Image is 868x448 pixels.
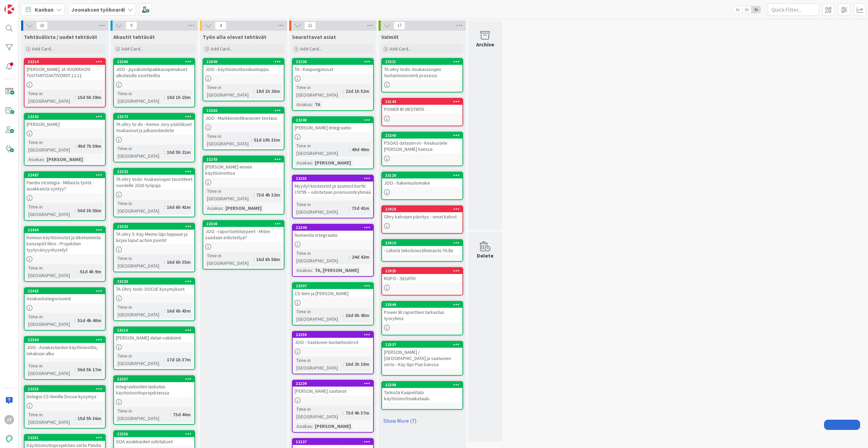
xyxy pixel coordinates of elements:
[76,207,103,214] div: 50d 3h 55m
[381,239,463,262] a: 23016- Lähetä tekstiviestihinnasto TA:lle
[117,169,194,174] div: 23232
[25,288,105,303] div: 22463Asiakaskategorisointi
[76,415,103,422] div: 15d 5h 36m
[117,279,194,284] div: 23230
[293,338,373,347] div: JOO - Saatavien tuotantosiirrot
[292,380,374,433] a: 22239[PERSON_NAME] saatavatTime in [GEOGRAPHIC_DATA]:73d 4h 37mAsiakas:[PERSON_NAME]
[25,386,105,401] div: 22253Delegoi CS-tiimille Docue kysymys
[203,114,284,122] div: JOO - Markkinointikanavien testaus
[76,366,103,373] div: 56d 5h 17m
[381,98,463,126] a: 23144POWER BI VIESTINTÄ
[27,411,75,426] div: Time in [GEOGRAPHIC_DATA]
[24,58,106,107] a: 23214[PERSON_NAME] JA VUOKRAOVI TUOTANTOAKTIVOINTI 12.11Time in [GEOGRAPHIC_DATA]:15d 5h 38m
[215,21,226,30] span: 4
[203,156,284,215] a: 22243[PERSON_NAME] ennen käyttöönottoaTime in [GEOGRAPHIC_DATA]:73d 4h 32mAsiakas:[PERSON_NAME]
[349,253,350,261] span: :
[205,204,223,212] div: Asiakas
[295,249,349,264] div: Time in [GEOGRAPHIC_DATA]
[114,285,194,293] div: TA Ohry todo: DOCUE kysymykset
[113,375,195,425] a: 22257Integraatioiden laskutus käyttöönottoprojekteissaTime in [GEOGRAPHIC_DATA]:73d 40m
[114,376,194,397] div: 22257Integraatioiden laskutus käyttöönottoprojekteissa
[344,87,371,95] div: 22d 1h 52m
[385,342,462,347] div: 22537
[293,175,373,197] div: 22255Myydyt kiinteistöt ja asunnot kortti 19795 – odotetaan priorisointiryhmää
[114,169,194,175] div: 23232
[75,415,76,422] span: :
[293,59,373,74] div: 22236TA - Kaupunginosat
[203,59,284,74] div: 22940JOO - käyttöönottoviikonloppu
[76,93,103,101] div: 15d 5h 38m
[382,178,462,187] div: JOO - hakemuslomake
[293,117,373,123] div: 22240
[206,108,284,113] div: 22383
[295,84,343,99] div: Time in [GEOGRAPHIC_DATA]
[385,207,462,212] div: 22918
[349,204,350,212] span: :
[296,176,373,181] div: 22255
[253,256,254,263] span: :
[203,221,284,227] div: 22500
[25,337,105,343] div: 22384
[25,172,105,178] div: 22487
[25,59,105,65] div: 23214
[381,381,463,410] a: 22398Tarkista Kaapelitalo käyttöönottoaikataulu
[293,380,373,395] div: 22239[PERSON_NAME] saatavat
[293,182,373,197] div: Myydyt kiinteistöt ja asunnot kortti 19795 – odotetaan priorisointiryhmää
[170,411,171,418] span: :
[293,332,373,347] div: 22259JOO - Saatavien tuotantosiirrot
[35,5,54,14] span: Kanban
[385,302,462,307] div: 23049
[76,142,103,150] div: 40d 7h 59m
[114,327,194,333] div: 23216
[206,59,284,64] div: 22940
[27,156,44,163] div: Asiakas
[389,46,411,52] span: Add Card...
[75,93,76,101] span: :
[293,123,373,132] div: [PERSON_NAME] Integraatio
[344,360,371,368] div: 16d 2h 10m
[381,205,463,234] a: 22918Ohry kalvojen päivitys - omat kalvot
[292,282,374,326] a: 22397CS-tiimi ja [PERSON_NAME]Time in [GEOGRAPHIC_DATA]:16d 6h 45m
[28,387,105,391] div: 22253
[254,191,282,199] div: 73d 4h 32m
[382,206,462,221] div: 22918Ohry kalvojen päivitys - omat kalvot
[382,388,462,403] div: Tarkista Kaapelitalo käyttöönottoaikataulu
[77,268,78,275] span: :
[312,266,313,274] span: :
[114,59,194,65] div: 23396
[350,204,371,212] div: 73d 41m
[296,59,373,64] div: 22236
[113,223,195,272] a: 23233TA ohry 5: Käy Memo läpi loppuun ja kirjaa loput action pointitTime in [GEOGRAPHIC_DATA]:16d...
[203,156,284,162] div: 22243
[295,357,343,372] div: Time in [GEOGRAPHIC_DATA]
[114,382,194,397] div: Integraatioiden laskutus käyttöönottoprojekteissa
[382,240,462,246] div: 23016
[28,435,105,440] div: 22251
[114,223,194,230] div: 23233
[293,387,373,395] div: [PERSON_NAME] saatavat
[206,157,284,162] div: 22243
[385,59,462,64] div: 23231
[121,46,143,52] span: Add Card...
[312,101,313,108] span: :
[203,107,284,114] div: 22383
[28,59,105,64] div: 23214
[292,331,374,374] a: 22259JOO - Saatavien tuotantosiirrotTime in [GEOGRAPHIC_DATA]:16d 2h 10m
[116,352,164,367] div: Time in [GEOGRAPHIC_DATA]
[381,58,463,92] a: 23231TA ohry todo: Asukassivujen tuotantoonvienti prosessi
[24,336,106,380] a: 22384JOO - Asiakastiedon käyttöönotto, lokakuun alkuTime in [GEOGRAPHIC_DATA]:56d 5h 17m
[382,342,462,369] div: 22537[PERSON_NAME] / [GEOGRAPHIC_DATA] ja saatavien siirto - Käy läpi Pian kanssa
[385,173,462,178] div: 23126
[25,233,105,254] div: Kennon käyttöönotot ja liiketoiminta konseptit Miro - Projektien tyytyväisyyskyselyt
[292,224,374,277] a: 22244Nomentia integraatioTime in [GEOGRAPHIC_DATA]:24d 42mAsiakas:TA, [PERSON_NAME]
[381,172,463,200] a: 23126JOO - hakemuslomake
[385,382,462,387] div: 22398
[293,380,373,387] div: 22239
[293,175,373,182] div: 22255
[223,204,224,212] span: :
[254,256,282,263] div: 16d 6h 58m
[252,136,282,144] div: 51d 19h 33m
[293,117,373,132] div: 22240[PERSON_NAME] Integraatio
[382,342,462,348] div: 22537
[25,227,105,233] div: 22464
